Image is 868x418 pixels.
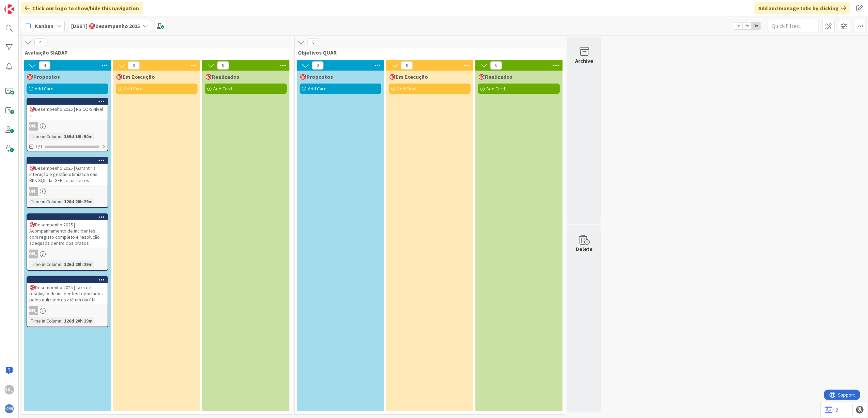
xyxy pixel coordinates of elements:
[752,23,761,29] span: 3x
[27,306,108,315] div: [PERSON_NAME]
[128,61,140,70] span: 0
[62,317,94,325] div: 126d 20h 29m
[62,260,94,268] div: 126d 20h 29m
[116,73,155,80] span: 🎯Em Execução
[307,38,319,46] span: 0
[27,214,108,248] div: 🎯Desempenho 2025 | Acompanhamento de incidentes, com registo completo e resolução adequada dentro...
[29,122,38,131] div: [PERSON_NAME]
[27,99,108,120] div: 🎯Desempenho 2025 | RS.CO-5 Nível 2
[742,23,752,29] span: 2x
[27,213,108,271] a: 🎯Desempenho 2025 | Acompanhamento de incidentes, com registo completo e resolução adequada dentro...
[21,2,143,14] div: Click our logo to show/hide this navigation
[27,157,108,208] a: 🎯Desempenho 2025 | Garantir a interação e gestão otimizada das BDs SQL da IGFEJ e parceiros[PERSO...
[478,73,512,80] span: 🎯Realizados
[29,306,38,315] div: [PERSON_NAME]
[29,317,61,325] div: Time in Column
[576,245,593,253] div: Delete
[768,20,819,32] input: Quick Filter...
[61,133,62,140] span: :
[27,73,60,80] span: 🎯Propostos
[29,198,61,205] div: Time in Column
[124,86,146,92] span: Add Card...
[401,61,413,70] span: 0
[4,385,14,394] div: [PERSON_NAME]
[389,73,428,80] span: 🎯Em Execução
[4,4,14,14] img: Visit kanbanzone.com
[71,23,140,29] b: [DSST] 🎯Desempenho 2025
[61,198,62,205] span: :
[29,260,61,268] div: Time in Column
[300,73,333,80] span: 🎯Propostos
[4,404,14,414] img: avatar
[27,187,108,196] div: [PERSON_NAME]
[490,61,502,70] span: 0
[61,260,62,268] span: :
[27,276,108,327] a: 🎯Desempenho 2025 | Taxa de resolução de incidentes reportados pelos utilizadores até um dia útil[...
[62,133,94,140] div: 159d 15h 50m
[27,283,108,304] div: 🎯Desempenho 2025 | Taxa de resolução de incidentes reportados pelos utilizadores até um dia útil
[27,122,108,131] div: [PERSON_NAME]
[62,198,94,205] div: 126d 20h 29m
[217,61,229,70] span: 0
[486,86,508,92] span: Add Card...
[733,23,742,29] span: 1x
[308,86,330,92] span: Add Card...
[27,158,108,185] div: 🎯Desempenho 2025 | Garantir a interação e gestão otimizada das BDs SQL da IGFEJ e parceiros
[213,86,235,92] span: Add Card...
[14,1,31,9] span: Support
[29,250,38,258] div: [PERSON_NAME]
[34,38,46,46] span: 4
[27,277,108,304] div: 🎯Desempenho 2025 | Taxa de resolução de incidentes reportados pelos utilizadores até um dia útil
[27,105,108,120] div: 🎯Desempenho 2025 | RS.CO-5 Nível 2
[575,57,594,65] div: Archive
[36,143,43,150] span: 0/1
[39,61,50,70] span: 4
[29,187,38,196] div: [PERSON_NAME]
[754,2,850,14] div: Add and manage tabs by clicking
[27,250,108,258] div: [PERSON_NAME]
[27,220,108,248] div: 🎯Desempenho 2025 | Acompanhamento de incidentes, com registo completo e resolução adequada dentro...
[27,98,108,151] a: 🎯Desempenho 2025 | RS.CO-5 Nível 2[PERSON_NAME]Time in Column:159d 15h 50m0/1
[35,22,53,30] span: Kanban
[205,73,239,80] span: 🎯Realizados
[25,49,283,56] span: Avaliação SIADAP
[27,164,108,185] div: 🎯Desempenho 2025 | Garantir a interação e gestão otimizada das BDs SQL da IGFEJ e parceiros
[298,49,556,56] span: Objetivos QUAR
[312,61,323,70] span: 0
[61,317,62,325] span: :
[29,133,61,140] div: Time in Column
[397,86,419,92] span: Add Card...
[825,406,838,414] a: 2
[35,86,57,92] span: Add Card...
